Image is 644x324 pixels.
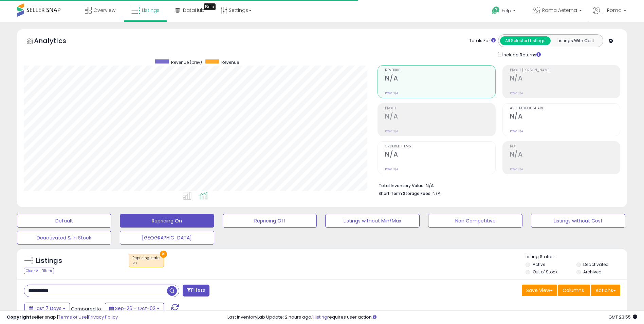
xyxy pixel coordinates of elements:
button: Default [17,214,111,228]
span: Profit [385,107,495,110]
button: Sep-26 - Oct-02 [105,303,164,314]
button: Non Competitive [428,214,522,228]
span: Roma Aeterna [542,7,577,14]
span: Hi Roma [602,7,622,14]
label: Archived [583,269,602,275]
button: Listings without Cost [531,214,625,228]
div: seller snap | | [7,314,118,321]
button: Filters [183,285,209,296]
a: Privacy Policy [88,314,118,320]
span: Overview [93,7,115,14]
label: Deactivated [583,262,609,267]
strong: Copyright [7,314,32,320]
div: Tooltip anchor [204,3,216,10]
div: Clear All Filters [24,268,54,274]
span: Compared to: [71,306,102,312]
i: Get Help [492,6,500,15]
button: Listings With Cost [550,36,601,45]
h2: N/A [385,150,495,160]
b: Short Term Storage Fees: [379,191,431,196]
span: Ordered Items [385,145,495,148]
div: Totals For [469,38,496,44]
label: Out of Stock [533,269,557,275]
span: Revenue (prev) [171,59,202,65]
h2: N/A [510,112,620,122]
span: Help [502,8,511,14]
small: Prev: N/A [385,91,398,95]
p: Listing States: [526,254,627,260]
span: Revenue [221,59,239,65]
small: Prev: N/A [510,91,523,95]
h2: N/A [385,112,495,122]
span: Last 7 Days [35,305,61,312]
a: Hi Roma [593,7,626,22]
div: on [132,260,160,265]
small: Prev: N/A [510,129,523,133]
button: Save View [522,285,557,296]
button: All Selected Listings [500,36,551,45]
h2: N/A [510,74,620,84]
small: Prev: N/A [385,167,398,171]
span: Columns [563,287,584,294]
span: N/A [433,190,441,197]
div: Last InventoryLab Update: 2 hours ago, requires user action. [227,314,637,321]
li: N/A [379,181,615,189]
button: Actions [591,285,620,296]
button: × [160,251,167,258]
span: Repricing state : [132,255,160,266]
button: Columns [558,285,590,296]
button: Deactivated & In Stock [17,231,111,245]
h2: N/A [510,150,620,160]
span: Profit [PERSON_NAME] [510,69,620,72]
a: 1 listing [312,314,327,320]
span: Revenue [385,69,495,72]
small: Prev: N/A [385,129,398,133]
div: Include Returns [493,51,549,58]
label: Active [533,262,545,267]
span: Sep-26 - Oct-02 [115,305,155,312]
a: Terms of Use [58,314,87,320]
span: DataHub [183,7,204,14]
h5: Listings [36,256,62,266]
span: Avg. Buybox Share [510,107,620,110]
button: Repricing Off [223,214,317,228]
span: Listings [142,7,160,14]
button: Listings without Min/Max [325,214,420,228]
span: 2025-10-10 23:55 GMT [608,314,637,320]
a: Help [486,1,522,22]
h2: N/A [385,74,495,84]
small: Prev: N/A [510,167,523,171]
button: Repricing On [120,214,214,228]
button: Last 7 Days [24,303,70,314]
button: [GEOGRAPHIC_DATA] [120,231,214,245]
b: Total Inventory Value: [379,183,425,188]
h5: Analytics [34,36,79,47]
span: ROI [510,145,620,148]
